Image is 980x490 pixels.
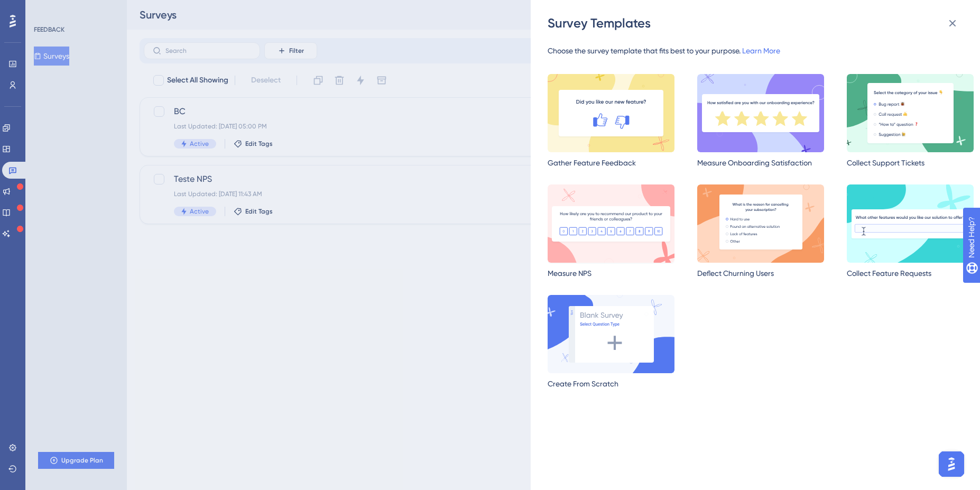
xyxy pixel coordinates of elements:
div: Measure NPS [548,267,674,280]
a: Learn More [742,47,780,55]
img: deflectChurning [697,184,824,263]
div: Collect Support Tickets [847,156,974,169]
div: Collect Feature Requests [847,267,974,280]
span: Choose the survey template that fits best to your purpose. [548,47,741,55]
div: Deflect Churning Users [697,267,824,280]
span: Need Help? [25,3,66,15]
div: Measure Onboarding Satisfaction [697,156,824,169]
img: nps [548,184,674,263]
img: satisfaction [697,74,824,152]
div: Survey Templates [548,15,965,32]
img: multipleChoice [847,74,974,152]
div: Gather Feature Feedback [548,156,674,169]
img: requestFeature [847,184,974,263]
iframe: UserGuiding AI Assistant Launcher [936,448,967,480]
img: createScratch [548,295,674,373]
img: gatherFeedback [548,74,674,152]
div: Create From Scratch [548,377,674,390]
